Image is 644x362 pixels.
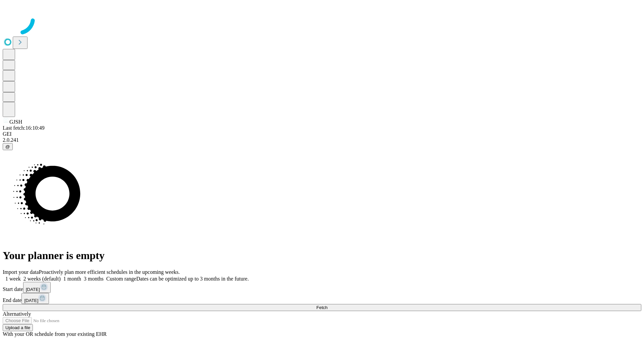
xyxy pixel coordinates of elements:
[84,276,104,282] span: 3 months
[3,143,13,150] button: @
[3,324,33,331] button: Upload a file
[23,282,51,293] button: [DATE]
[3,249,641,262] h1: Your planner is empty
[106,276,136,282] span: Custom range
[3,304,641,311] button: Fetch
[26,287,40,292] span: [DATE]
[3,125,45,131] span: Last fetch: 16:10:49
[316,305,327,310] span: Fetch
[3,331,107,337] span: With your OR schedule from your existing EHR
[3,293,641,304] div: End date
[5,144,10,149] span: @
[9,119,22,125] span: GJSH
[3,137,641,143] div: 2.0.241
[23,276,61,282] span: 2 weeks (default)
[24,298,38,303] span: [DATE]
[21,293,49,304] button: [DATE]
[3,131,641,137] div: GEI
[39,269,180,275] span: Proactively plan more efficient schedules in the upcoming weeks.
[3,282,641,293] div: Start date
[63,276,81,282] span: 1 month
[136,276,249,282] span: Dates can be optimized up to 3 months in the future.
[3,311,31,317] span: Alternatively
[5,276,21,282] span: 1 week
[3,269,39,275] span: Import your data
